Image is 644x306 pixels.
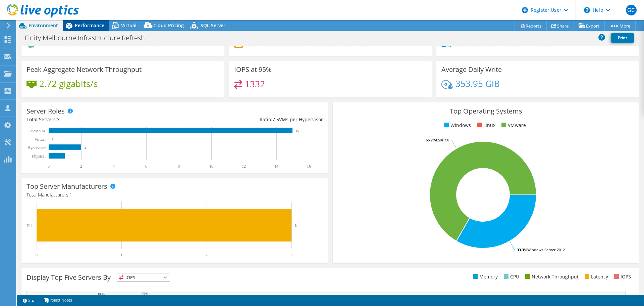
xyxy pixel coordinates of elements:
[29,22,58,29] span: Environment
[39,296,77,305] a: Project Notes
[150,39,177,47] h4: 6
[626,5,637,15] span: GC
[338,107,634,115] h3: Top Operating Systems
[295,223,297,227] text: 3
[26,223,34,228] text: Dell
[26,191,323,199] h4: Total Manufacturers:
[35,137,46,142] text: Virtual
[604,20,636,31] a: More
[130,39,143,47] h4: 44
[36,253,38,257] text: 0
[26,66,142,73] h3: Peak Aggregate Network Throughput
[117,273,170,281] span: IOPS
[455,80,500,87] h4: 353.95 GiB
[26,116,175,123] div: Total Servers:
[57,116,60,123] span: 3
[85,146,86,149] text: 2
[527,247,565,252] tspan: Windows Server 2012
[120,253,122,257] text: 1
[153,22,184,29] span: Cloud Pricing
[234,66,272,73] h3: IOPS at 95%
[436,137,449,142] tspan: ESXi 7.0
[48,164,50,169] text: 0
[612,273,631,280] li: IOPS
[290,253,292,257] text: 3
[206,253,208,257] text: 2
[142,292,148,296] text: 59%
[502,273,519,280] li: CPU
[454,39,499,47] h4: 166.34 GiB
[245,80,265,88] h4: 1332
[201,22,225,29] span: SQL Server
[307,164,311,169] text: 16
[611,33,634,43] a: Print
[75,39,122,47] h4: 105.60 GHz
[246,39,283,47] h4: 15.45 TiB
[145,164,147,169] text: 6
[500,122,526,129] li: VMware
[517,247,527,252] tspan: 33.3%
[574,20,605,31] a: Export
[291,39,324,47] h4: 8.94 TiB
[75,22,104,29] span: Performance
[18,296,39,305] a: 2
[546,20,574,31] a: Share
[69,191,72,198] span: 1
[209,164,213,169] text: 10
[29,129,45,133] text: Guest VM
[331,39,369,47] h4: 24.38 TiB
[426,137,436,142] tspan: 66.7%
[475,122,495,129] li: Linux
[80,164,82,169] text: 2
[442,122,471,129] li: Windows
[471,273,498,280] li: Memory
[52,138,54,141] text: 0
[113,164,115,169] text: 4
[274,164,278,169] text: 14
[524,273,579,280] li: Network Throughput
[26,183,107,190] h3: Top Server Manufacturers
[121,22,137,29] span: Virtual
[178,164,180,169] text: 8
[441,66,502,73] h3: Average Daily Write
[583,273,608,280] li: Latency
[242,164,246,169] text: 12
[28,145,46,150] text: Hypervisor
[272,116,279,123] span: 7.5
[39,39,68,47] h4: 49 GHz
[26,107,65,115] h3: Server Roles
[32,154,46,159] text: Physical
[39,80,98,87] h4: 2.72 gigabits/s
[507,39,551,47] h4: 575.47 GiB
[22,34,155,42] h1: Finity Melbourne Infrastructure Refresh
[515,20,547,31] a: Reports
[98,292,105,296] text: 58%
[68,155,70,158] text: 1
[584,7,590,13] svg: \n
[175,116,323,123] div: Ratio: VMs per Hypervisor
[296,129,299,133] text: 15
